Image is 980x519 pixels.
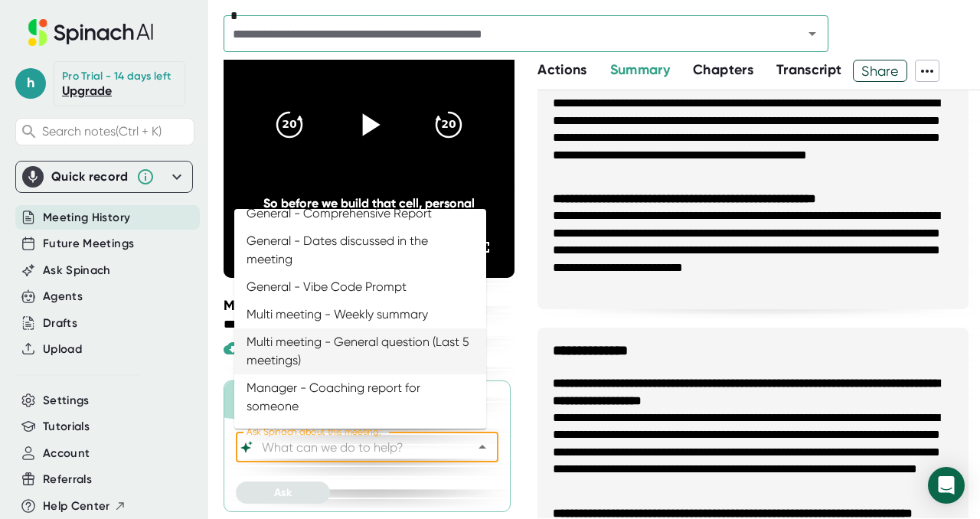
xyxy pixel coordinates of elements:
div: Meeting Attendees [224,297,518,314]
div: Open Intercom Messenger [928,467,965,504]
span: Help Center [43,498,110,515]
button: Help Center [43,498,126,515]
button: Summary [610,60,670,80]
button: Share [853,60,907,82]
div: Quick record [22,162,186,192]
span: Summary [610,61,670,78]
button: Actions [537,60,586,80]
button: Future Meetings [43,235,134,253]
button: Ask [236,481,330,504]
li: Manager - Coaching report for someone [234,374,486,420]
li: Manager - Coaching report for the team [234,420,486,466]
input: What can we do to help? [259,436,449,458]
span: Ask [274,486,292,499]
button: Tutorials [43,418,90,436]
span: h [15,68,46,99]
button: Chapters [693,60,753,80]
span: Chapters [693,61,753,78]
button: Drafts [43,315,77,332]
button: Meeting History [43,209,130,227]
div: So before we build that cell, personal activity of the day, I'm going to set a timer for two minutes [253,196,485,240]
button: Ask Spinach [43,262,111,279]
span: Transcript [776,61,842,78]
button: Transcript [776,60,842,80]
div: Pro Trial - 14 days left [62,70,171,83]
li: General - Vibe Code Prompt [234,273,486,301]
div: Quick record [51,169,129,184]
li: Multi meeting - Weekly summary [234,301,486,328]
li: General - Comprehensive Report [234,200,486,227]
button: Settings [43,392,90,410]
div: Paid feature [224,339,343,357]
button: Account [43,445,90,462]
span: Share [854,57,906,84]
button: Upload [43,341,82,358]
li: General - Dates discussed in the meeting [234,227,486,273]
span: Actions [537,61,586,78]
button: Close [472,436,493,458]
button: Agents [43,288,83,305]
a: Upgrade [62,83,112,98]
span: Search notes (Ctrl + K) [42,124,162,139]
li: Multi meeting - General question (Last 5 meetings) [234,328,486,374]
button: Referrals [43,471,92,488]
button: Open [802,23,823,44]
